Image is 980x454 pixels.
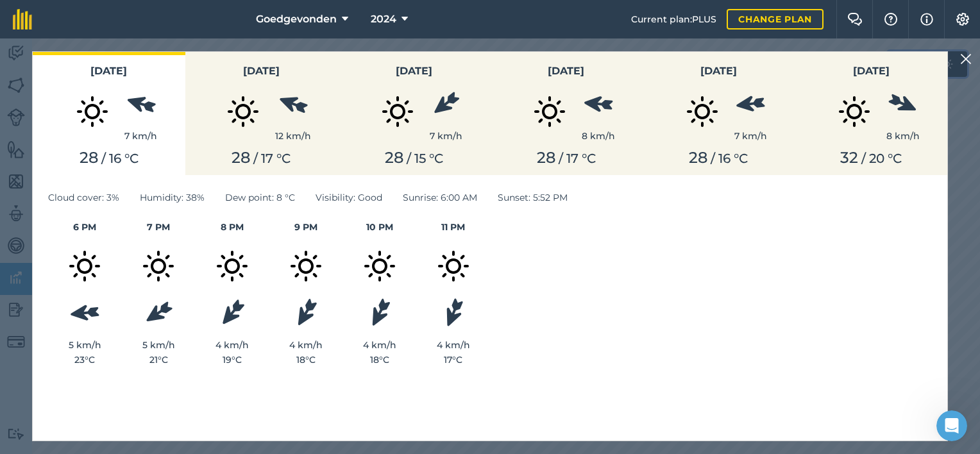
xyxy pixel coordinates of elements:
img: svg+xml;base64,PHN2ZyB4bWxucz0iaHR0cDovL3d3dy53My5vcmcvMjAwMC9zdmciIHdpZHRoPSIxNyIgaGVpZ2h0PSIxNy... [920,12,933,27]
span: Visibility : Good [316,190,382,205]
span: Cloud cover : 3% [48,190,119,205]
img: svg+xml;base64,PD94bWwgdmVyc2lvbj0iMS4wIiBlbmNvZGluZz0idXRmLTgiPz4KPCEtLSBHZW5lcmF0b3I6IEFkb2JlIE... [60,80,124,144]
button: [DATE]7 km/h28 / 16 °C [33,52,185,175]
h4: 8 PM [196,220,269,234]
div: 5 km/h [48,338,122,352]
img: svg+xml;base64,PD94bWwgdmVyc2lvbj0iMS4wIiBlbmNvZGluZz0idXRmLTgiPz4KPCEtLSBHZW5lcmF0b3I6IEFkb2JlIE... [366,80,430,144]
h1: Operator [62,6,108,16]
div: If you want very regular satellite imagery to see the performance of your crops you can use . [21,61,200,124]
span: 28 [385,148,403,167]
h4: 9 PM [269,220,343,234]
h3: [DATE] [40,63,178,80]
h4: 7 PM [122,220,196,234]
span: 28 [537,148,555,167]
img: svg+xml;base64,PD94bWwgdmVyc2lvbj0iMS4wIiBlbmNvZGluZz0idXRmLTgiPz4KPCEtLSBHZW5lcmF0b3I6IEFkb2JlIE... [348,234,412,298]
img: svg+xml;base64,PD94bWwgdmVyc2lvbj0iMS4wIiBlbmNvZGluZz0idXRmLTgiPz4KPCEtLSBHZW5lcmF0b3I6IEFkb2JlIE... [53,234,117,298]
h3: [DATE] [193,63,330,80]
div: 17 ° C [416,353,490,367]
div: 8 km/h [582,129,615,143]
div: / ° C [650,149,788,167]
img: svg%3e [69,303,100,323]
button: Home [201,5,225,29]
button: [DATE]7 km/h28 / 15 °C [337,52,490,175]
h4: 11 PM [416,220,490,234]
span: 28 [232,148,250,167]
div: / ° C [40,149,178,167]
div: I hope that helps, Daisy [21,130,200,155]
p: The team can also help [62,16,160,29]
img: fieldmargin Logo [13,9,32,29]
img: svg%3e [216,296,248,330]
div: / ° C [498,149,635,167]
div: 7 km/h [124,129,157,143]
div: 5 km/h [122,338,196,352]
img: svg+xml;base64,PD94bWwgdmVyc2lvbj0iMS4wIiBlbmNvZGluZz0idXRmLTgiPz4KPCEtLSBHZW5lcmF0b3I6IEFkb2JlIE... [822,80,886,144]
div: It's great to hear you're interested in the Pro plan. You can pay for subscriptions in either mon... [21,239,200,301]
img: Two speech bubbles overlapping with the left bubble in the forefront [847,13,863,26]
div: 21 ° C [122,353,196,367]
span: 15 [414,151,426,166]
button: Emoji picker [20,356,30,366]
img: svg%3e [365,296,394,330]
div: 4 km/h [196,338,269,352]
span: Current plan : PLUS [631,12,716,26]
div: 19 ° C [196,353,269,367]
img: svg%3e [276,91,310,117]
img: svg%3e [583,94,614,113]
img: svg%3e [440,296,467,330]
span: 32 [840,148,858,167]
h4: 6 PM [48,220,122,234]
button: [DATE]7 km/h28 / 16 °C [643,52,795,175]
img: svg+xml;base64,PD94bWwgdmVyc2lvbj0iMS4wIiBlbmNvZGluZz0idXRmLTgiPz4KPCEtLSBHZW5lcmF0b3I6IEFkb2JlIE... [211,80,275,144]
button: Send a message… [220,351,241,371]
img: svg+xml;base64,PD94bWwgdmVyc2lvbj0iMS4wIiBlbmNvZGluZz0idXRmLTgiPz4KPCEtLSBHZW5lcmF0b3I6IEFkb2JlIE... [200,234,264,298]
div: / ° C [345,149,482,167]
span: 28 [80,148,98,167]
span: 16 [109,151,121,166]
span: Sunrise : 6:00 AM [403,190,477,205]
img: A question mark icon [883,13,899,26]
img: svg+xml;base64,PD94bWwgdmVyc2lvbj0iMS4wIiBlbmNvZGluZz0idXRmLTgiPz4KPCEtLSBHZW5lcmF0b3I6IEFkb2JlIE... [421,234,486,298]
div: Daisy says… [10,212,246,432]
a: Change plan [727,9,824,29]
h3: [DATE] [802,63,940,80]
div: 7 km/h [734,129,767,143]
textarea: Message… [11,329,246,351]
img: svg+xml;base64,PD94bWwgdmVyc2lvbj0iMS4wIiBlbmNvZGluZz0idXRmLTgiPz4KPCEtLSBHZW5lcmF0b3I6IEFkb2JlIE... [274,234,338,298]
img: svg+xml;base64,PD94bWwgdmVyc2lvbj0iMS4wIiBlbmNvZGluZz0idXRmLTgiPz4KPCEtLSBHZW5lcmF0b3I6IEFkb2JlIE... [126,234,190,298]
img: Profile image for Operator [37,7,57,28]
span: Goedgevonden [256,12,337,27]
button: go back [8,5,33,29]
div: 4 km/h [416,338,490,352]
div: 8 km/h [886,129,920,143]
div: dorothy says… [10,174,246,212]
button: [DATE]8 km/h32 / 20 °C [795,52,947,175]
img: svg%3e [735,94,766,113]
div: Hi [PERSON_NAME], [21,219,200,232]
div: Pro plan subscription is how much? [67,174,246,202]
div: 12 km/h [275,129,311,143]
button: Upload attachment [61,356,71,366]
span: 2024 [371,12,396,27]
div: Close [225,5,248,28]
button: [DATE]8 km/h28 / 17 °C [490,52,643,175]
div: / ° C [193,149,330,167]
span: 17 [261,151,273,166]
div: Monthly subscription: 719 ZAR [21,308,200,321]
span: Dew point : 8 ° C [225,190,295,205]
img: svg%3e [142,298,176,328]
span: 28 [689,148,707,167]
button: Gif picker [40,356,51,366]
img: svg%3e [291,296,321,330]
div: 4 km/h [342,338,416,352]
iframe: Intercom live chat [936,410,967,441]
div: 23 ° C [48,353,122,367]
img: A cog icon [955,13,970,26]
h3: [DATE] [345,63,482,80]
img: svg%3e [124,92,158,116]
div: / ° C [802,149,940,167]
span: 20 [869,151,884,166]
div: 18 ° C [342,353,416,367]
div: 18 ° C [269,353,343,367]
span: Humidity : 38% [140,190,205,205]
